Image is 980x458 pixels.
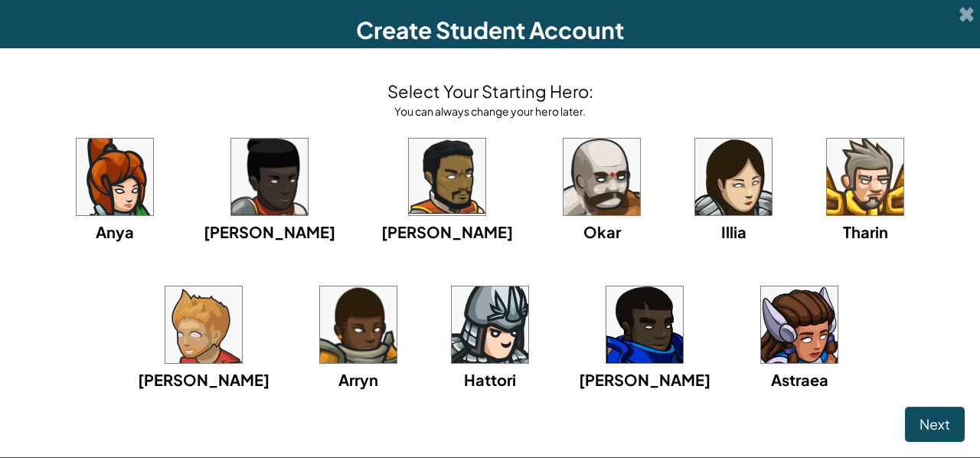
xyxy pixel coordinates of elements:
span: [PERSON_NAME] [579,370,710,389]
img: portrait.png [165,286,242,363]
span: Tharin [843,222,888,241]
img: portrait.png [320,286,397,363]
img: portrait.png [77,139,153,215]
img: portrait.png [606,286,683,363]
span: Illia [721,222,746,241]
span: Create Student Account [356,15,624,44]
img: portrait.png [452,286,528,363]
img: portrait.png [827,139,903,215]
span: Okar [583,222,621,241]
span: [PERSON_NAME] [381,222,513,241]
span: Next [920,415,950,433]
img: portrait.png [761,286,838,363]
img: portrait.png [695,139,772,215]
span: Anya [96,222,134,241]
span: Arryn [338,370,378,389]
h4: Select Your Starting Hero: [387,79,593,103]
span: [PERSON_NAME] [138,370,269,389]
img: portrait.png [563,139,640,215]
span: [PERSON_NAME] [204,222,335,241]
span: Astraea [771,370,828,389]
span: Hattori [464,370,516,389]
img: portrait.png [409,139,485,215]
button: Next [905,407,965,442]
div: You can always change your hero later. [387,103,593,119]
img: portrait.png [231,139,308,215]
